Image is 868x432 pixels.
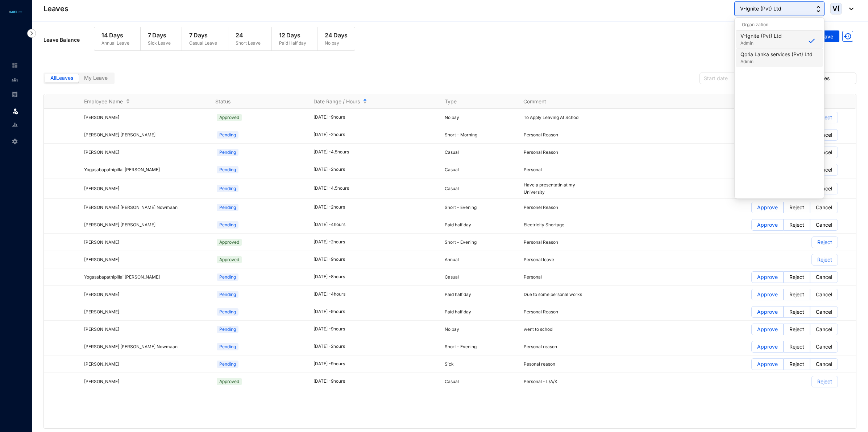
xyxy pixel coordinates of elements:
div: [DATE] - 4.5 hours [313,149,436,156]
span: Pending [217,273,238,281]
p: Cancel [816,306,832,317]
p: Paid half day [445,291,515,298]
span: [PERSON_NAME] [84,379,119,384]
span: Pending [217,361,238,368]
th: Comment [515,94,593,109]
p: 12 Days [279,31,306,40]
p: Reject [789,359,804,370]
div: [DATE] - 9 hours [313,378,436,385]
p: Reject [789,272,804,283]
span: Pesonal reason [524,361,555,367]
span: [PERSON_NAME] [84,309,119,314]
th: Type [436,94,515,109]
p: Approve [757,324,778,335]
p: 24 [236,31,261,40]
p: Cancel [816,359,832,370]
span: Approved [217,239,242,246]
img: logo [7,10,24,14]
img: payroll-unselected.b590312f920e76f0c668.svg [12,91,18,98]
p: Reject [789,202,804,213]
p: Casual [445,149,515,156]
p: 14 Days [101,31,129,40]
p: Annual Leave [101,40,129,47]
div: [DATE] - 9 hours [313,256,436,263]
span: Personel Reason [524,205,558,210]
div: [DATE] - 2 hours [313,204,436,211]
span: Personal reason [524,344,557,349]
p: Paid half day [445,221,515,229]
p: Approve [757,219,778,230]
span: Pending [217,166,238,173]
img: report-unselected.e6a6b4230fc7da01f883.svg [12,122,18,128]
img: settings-unselected.1febfda315e6e19643a1.svg [12,138,18,145]
div: [DATE] - 2 hours [313,131,436,138]
span: Pending [217,131,238,139]
span: Yogasabapathipillai [PERSON_NAME] [84,274,160,280]
p: Admin [740,40,782,47]
p: Casual [445,185,515,192]
p: Sick Leave [148,40,171,47]
img: blue-correct.187ec8c3ebe1a225110a.svg [809,38,815,43]
span: [PERSON_NAME] [PERSON_NAME] [84,132,155,137]
p: Cancel [816,202,832,213]
p: Qoria Lanka services (Pvt) Ltd [740,51,813,58]
p: Approve [757,359,778,370]
span: went to school [524,326,553,332]
div: [DATE] - 4 hours [313,291,436,298]
span: Pending [217,343,238,350]
p: No pay [445,326,515,333]
p: Cancel [816,219,832,230]
span: Personal Reason [524,149,558,155]
div: [DATE] - 9 hours [313,361,436,367]
p: Approve [757,202,778,213]
p: V-Ignite (Pvt) Ltd [740,32,782,40]
p: 7 Days [189,31,217,40]
span: V( [832,5,840,12]
p: Admin [740,58,813,65]
span: [PERSON_NAME] [84,149,119,155]
p: Reject [789,289,804,300]
span: Electricity Shortage [524,222,564,227]
span: All Leaves [50,75,73,81]
p: Paid Half day [279,40,306,47]
span: Pending [217,204,238,211]
span: [PERSON_NAME] [84,115,119,120]
span: Personal - L/A/K [524,379,557,384]
span: Pending [217,326,238,333]
span: To Apply Leaving At School [524,115,580,120]
p: No pay [325,40,348,47]
img: people-unselected.118708e94b43a90eceab.svg [12,77,18,83]
img: up-down-arrow.74152d26bf9780fbf563ca9c90304185.svg [817,6,820,12]
span: [PERSON_NAME] [84,361,119,367]
p: Approve [757,272,778,283]
li: Reports [6,118,23,132]
p: Short - Evening [445,343,515,350]
p: Reject [817,376,832,387]
p: Leaves [43,4,68,14]
span: Approved [217,256,242,263]
span: Personal Reason [524,309,558,314]
span: Personal [524,167,542,172]
p: Approve [757,306,778,317]
span: [PERSON_NAME] [PERSON_NAME] Nowmaan [84,344,178,349]
p: 7 Days [148,31,171,40]
p: Reject [789,341,804,352]
p: Reject [789,324,804,335]
p: No pay [445,114,515,121]
span: My Leave [84,75,108,81]
div: [DATE] - 9 hours [313,326,436,333]
p: Sick [445,361,515,368]
span: [PERSON_NAME] [84,186,119,191]
span: Personal Reason [524,239,558,245]
p: Reject [789,219,804,230]
li: Home [6,58,23,73]
span: Pending [217,221,238,229]
span: All Leaves [805,73,852,84]
div: [DATE] - 4.5 hours [313,185,436,192]
div: [DATE] - 9 hours [313,308,436,315]
span: V-Ignite (Pvt) Ltd [740,5,781,13]
p: Short - Evening [445,204,515,211]
p: Reject [817,112,832,123]
th: Employee Name [75,94,207,109]
span: [PERSON_NAME] [PERSON_NAME] Nowmaan [84,205,178,210]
